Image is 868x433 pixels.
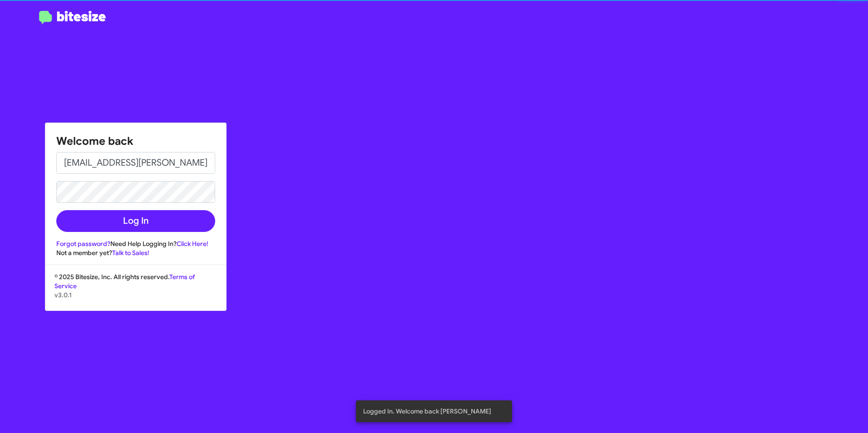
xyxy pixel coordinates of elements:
span: Logged In. Welcome back [PERSON_NAME] [363,407,491,416]
div: © 2025 Bitesize, Inc. All rights reserved. [45,272,226,310]
button: Log In [56,210,215,232]
input: Email address [56,152,215,174]
a: Click Here! [177,240,208,248]
a: Forgot password? [56,240,110,248]
h1: Welcome back [56,134,215,148]
a: Talk to Sales! [112,249,149,257]
div: Not a member yet? [56,248,215,257]
div: Need Help Logging In? [56,239,215,248]
p: v3.0.1 [54,290,217,300]
a: Terms of Service [54,273,195,290]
